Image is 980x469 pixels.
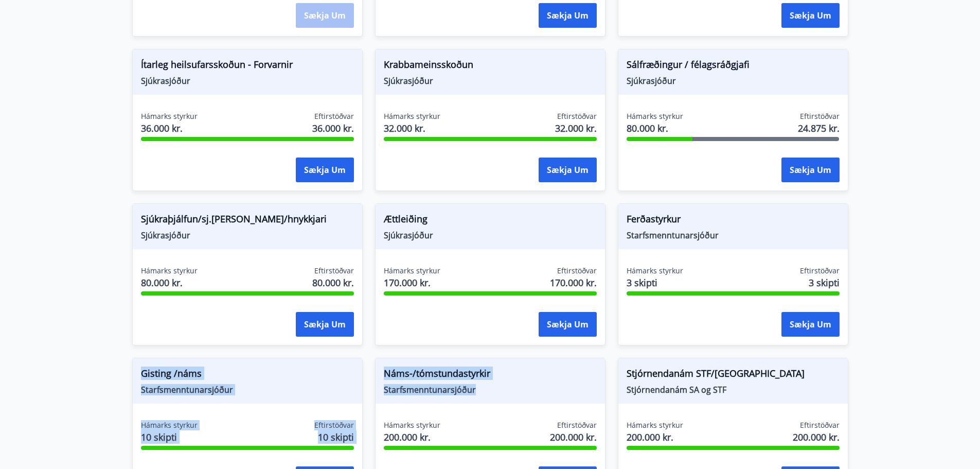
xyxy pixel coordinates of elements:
[539,158,597,182] button: Sækja um
[141,75,354,86] span: Sjúkrasjóður
[557,420,597,430] span: Eftirstöðvar
[539,312,597,337] button: Sækja um
[627,212,840,230] span: Ferðastyrkur
[384,230,597,241] span: Sjúkrasjóður
[384,58,597,75] span: Krabbameinsskoðun
[384,367,597,384] span: Náms-/tómstundastyrkir
[539,3,597,28] button: Sækja um
[318,430,354,444] span: 10 skipti
[627,420,683,430] span: Hámarks styrkur
[627,111,683,121] span: Hámarks styrkur
[550,276,597,289] span: 170.000 kr.
[800,420,840,430] span: Eftirstöðvar
[627,276,683,289] span: 3 skipti
[627,58,840,75] span: Sálfræðingur / félagsráðgjafi
[384,212,597,230] span: Ættleiðing
[384,384,597,395] span: Starfsmenntunarsjóður
[141,111,198,121] span: Hámarks styrkur
[296,158,354,182] button: Sækja um
[312,276,354,289] span: 80.000 kr.
[384,75,597,86] span: Sjúkrasjóður
[627,121,683,135] span: 80.000 kr.
[627,384,840,395] span: Stjórnendanám SA og STF
[141,58,354,75] span: Ítarleg heilsufarsskoðun - Forvarnir
[314,266,354,276] span: Eftirstöðvar
[141,367,354,384] span: Gisting /náms
[141,420,198,430] span: Hámarks styrkur
[312,121,354,135] span: 36.000 kr.
[798,121,840,135] span: 24.875 kr.
[550,430,597,444] span: 200.000 kr.
[384,420,440,430] span: Hámarks styrkur
[800,111,840,121] span: Eftirstöðvar
[793,430,840,444] span: 200.000 kr.
[557,266,597,276] span: Eftirstöðvar
[384,430,440,444] span: 200.000 kr.
[384,276,440,289] span: 170.000 kr.
[141,121,198,135] span: 36.000 kr.
[800,266,840,276] span: Eftirstöðvar
[627,430,683,444] span: 200.000 kr.
[557,111,597,121] span: Eftirstöðvar
[809,276,840,289] span: 3 skipti
[627,75,840,86] span: Sjúkrasjóður
[314,111,354,121] span: Eftirstöðvar
[141,276,198,289] span: 80.000 kr.
[141,230,354,241] span: Sjúkrasjóður
[627,230,840,241] span: Starfsmenntunarsjóður
[141,212,354,230] span: Sjúkraþjálfun/sj.[PERSON_NAME]/hnykkjari
[555,121,597,135] span: 32.000 kr.
[627,266,683,276] span: Hámarks styrkur
[781,312,840,337] button: Sækja um
[384,111,440,121] span: Hámarks styrkur
[384,121,440,135] span: 32.000 kr.
[141,384,354,395] span: Starfsmenntunarsjóður
[384,266,440,276] span: Hámarks styrkur
[141,266,198,276] span: Hámarks styrkur
[627,367,840,384] span: Stjórnendanám STF/[GEOGRAPHIC_DATA]
[141,430,198,444] span: 10 skipti
[781,3,840,28] button: Sækja um
[314,420,354,430] span: Eftirstöðvar
[296,312,354,337] button: Sækja um
[781,158,840,182] button: Sækja um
